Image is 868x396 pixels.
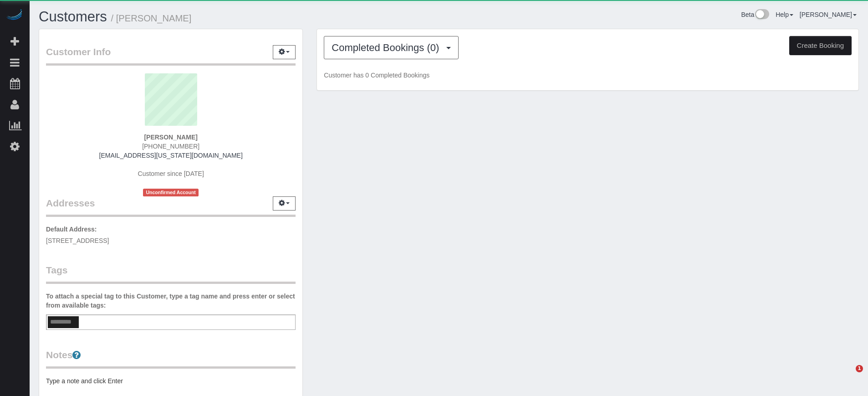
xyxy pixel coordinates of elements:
span: [PHONE_NUMBER] [142,143,199,150]
span: 1 [856,365,863,372]
button: Completed Bookings (0) [324,36,459,59]
button: Create Booking [789,36,852,55]
label: To attach a special tag to this Customer, type a tag name and press enter or select from availabl... [46,292,296,310]
legend: Customer Info [46,45,296,66]
legend: Notes [46,348,296,369]
iframe: Intercom live chat [837,365,859,387]
label: Default Address: [46,225,97,234]
a: [EMAIL_ADDRESS][US_STATE][DOMAIN_NAME] [99,152,243,159]
pre: Type a note and click Enter [46,376,296,386]
small: / [PERSON_NAME] [111,13,192,23]
img: New interface [754,9,769,21]
legend: Tags [46,263,296,284]
a: Customers [39,9,107,25]
a: [PERSON_NAME] [800,11,857,18]
span: Customer since [DATE] [138,170,204,177]
img: Automaid Logo [5,9,24,22]
a: Beta [741,11,769,18]
span: Completed Bookings (0) [332,42,444,53]
span: [STREET_ADDRESS] [46,237,109,244]
p: Customer has 0 Completed Bookings [324,71,852,80]
a: Help [776,11,793,18]
strong: [PERSON_NAME] [144,134,197,141]
span: Unconfirmed Account [143,189,199,196]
